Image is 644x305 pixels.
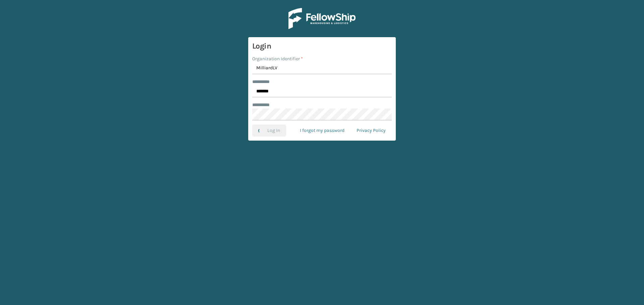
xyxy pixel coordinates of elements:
[252,55,303,62] label: Organization Identifier
[288,8,356,29] img: Logo
[252,125,286,137] button: Log In
[294,125,351,137] a: I forgot my password
[351,125,392,137] a: Privacy Policy
[252,41,392,51] h3: Login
